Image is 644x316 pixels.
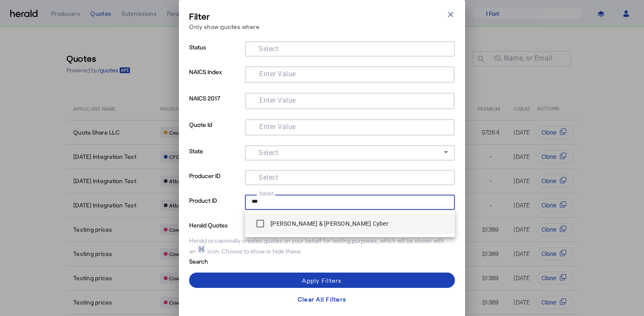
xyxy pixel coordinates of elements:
mat-chip-grid: Selection [253,121,447,132]
p: Search [189,256,256,266]
mat-label: Select [259,190,274,196]
p: Quote Id [189,119,241,145]
p: Herald Quotes [189,219,256,230]
h3: Filter [189,10,259,22]
mat-chip-grid: Selection [252,172,448,182]
button: Apply Filters [189,273,455,288]
mat-label: Enter Value [259,96,296,104]
mat-label: Select [259,149,278,157]
mat-chip-grid: Selection [252,196,448,207]
mat-label: Enter Value [259,70,296,78]
div: Clear All Filters [298,295,346,304]
p: Only show quotes where [189,22,259,31]
mat-chip-grid: Selection [253,95,447,105]
mat-label: Enter Value [259,123,296,131]
p: Producer ID [189,170,241,195]
mat-chip-grid: Selection [252,43,448,53]
div: Herald occasionally creates quotes on your behalf for testing purposes, which will be shown with ... [189,236,455,256]
button: Clear All Filters [189,291,455,307]
p: NAICS 2017 [189,92,241,119]
mat-label: Select [259,45,278,53]
p: Status [189,41,241,66]
mat-chip-grid: Selection [253,69,447,79]
p: NAICS Index [189,66,241,92]
p: Product ID [189,195,241,219]
div: Apply Filters [302,276,342,285]
p: State [189,145,241,170]
mat-label: Select [259,173,278,181]
label: [PERSON_NAME] & [PERSON_NAME] Cyber [269,219,388,228]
